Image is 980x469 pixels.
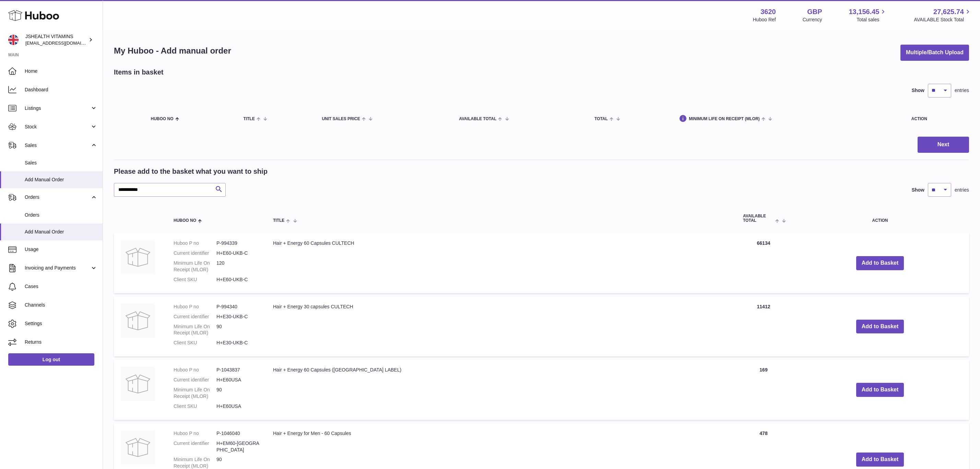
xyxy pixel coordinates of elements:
[736,233,791,293] td: 66134
[216,387,259,400] dd: 90
[8,353,94,366] a: Log out
[25,246,97,253] span: Usage
[736,360,791,420] td: 169
[174,240,216,247] dt: Huboo P no
[25,40,101,46] span: [EMAIL_ADDRESS][DOMAIN_NAME]
[25,229,97,235] span: Add Manual Order
[216,260,259,273] dd: 120
[216,250,259,256] dd: H+E60-UKB-C
[266,297,736,356] td: Hair + Energy 30 capsules CULTECH
[216,403,259,410] dd: H+E60USA
[174,440,216,453] dt: Current identifier
[955,187,969,193] span: entries
[914,7,972,23] a: 27,625.74 AVAILABLE Stock Total
[849,7,887,23] a: 13,156.45 Total sales
[760,7,776,16] strong: 3620
[216,313,259,320] dd: H+E30-UKB-C
[914,16,972,23] span: AVAILABLE Stock Total
[791,207,969,230] th: Action
[216,440,259,453] dd: H+EM60-[GEOGRAPHIC_DATA]
[174,218,196,223] span: Huboo no
[849,7,879,16] span: 13,156.45
[216,240,259,247] dd: P-994339
[911,117,962,121] div: Action
[856,383,904,397] button: Add to Basket
[912,187,924,193] label: Show
[174,260,216,273] dt: Minimum Life On Receipt (MLOR)
[900,45,969,61] button: Multiple/Batch Upload
[25,283,97,290] span: Cases
[174,387,216,400] dt: Minimum Life On Receipt (MLOR)
[174,377,216,383] dt: Current identifier
[216,304,259,310] dd: P-994340
[25,124,90,130] span: Stock
[243,117,255,121] span: Title
[912,87,924,94] label: Show
[25,33,87,46] div: JSHEALTH VITAMINS
[25,142,90,149] span: Sales
[856,256,904,270] button: Add to Basket
[121,430,155,465] img: Hair + Energy for Men - 60 Capsules
[594,117,608,121] span: Total
[174,340,216,346] dt: Client SKU
[25,320,97,327] span: Settings
[322,117,360,121] span: Unit Sales Price
[25,339,97,345] span: Returns
[459,117,496,121] span: AVAILABLE Total
[955,87,969,94] span: entries
[918,137,969,153] button: Next
[174,250,216,256] dt: Current identifier
[736,297,791,356] td: 11412
[25,194,90,201] span: Orders
[25,68,97,75] span: Home
[743,214,774,223] span: AVAILABLE Total
[25,302,97,308] span: Channels
[857,16,887,23] span: Total sales
[856,320,904,334] button: Add to Basket
[174,430,216,437] dt: Huboo P no
[803,16,822,23] div: Currency
[216,276,259,283] dd: H+E60-UKB-C
[174,276,216,283] dt: Client SKU
[114,167,268,176] h2: Please add to the basket what you want to ship
[216,323,259,336] dd: 90
[174,403,216,410] dt: Client SKU
[807,7,822,16] strong: GBP
[216,430,259,437] dd: P-1046040
[856,453,904,467] button: Add to Basket
[266,233,736,293] td: Hair + Energy 60 Capsules CULTECH
[174,323,216,336] dt: Minimum Life On Receipt (MLOR)
[8,35,19,45] img: internalAdmin-3620@internal.huboo.com
[114,45,231,56] h1: My Huboo - Add manual order
[25,176,97,183] span: Add Manual Order
[151,117,174,121] span: Huboo no
[216,377,259,383] dd: H+E60USA
[933,7,964,16] span: 27,625.74
[121,240,155,274] img: Hair + Energy 60 Capsules CULTECH
[25,160,97,166] span: Sales
[121,304,155,338] img: Hair + Energy 30 capsules CULTECH
[25,87,97,93] span: Dashboard
[174,304,216,310] dt: Huboo P no
[266,360,736,420] td: Hair + Energy 60 Capsules ([GEOGRAPHIC_DATA] LABEL)
[114,68,164,77] h2: Items in basket
[121,367,155,401] img: Hair + Energy 60 Capsules (USA LABEL)
[216,367,259,373] dd: P-1043837
[689,117,760,121] span: Minimum Life On Receipt (MLOR)
[273,218,284,223] span: Title
[174,367,216,373] dt: Huboo P no
[174,313,216,320] dt: Current identifier
[216,340,259,346] dd: H+E30-UKB-C
[25,105,90,112] span: Listings
[25,212,97,218] span: Orders
[25,265,90,271] span: Invoicing and Payments
[753,16,776,23] div: Huboo Ref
